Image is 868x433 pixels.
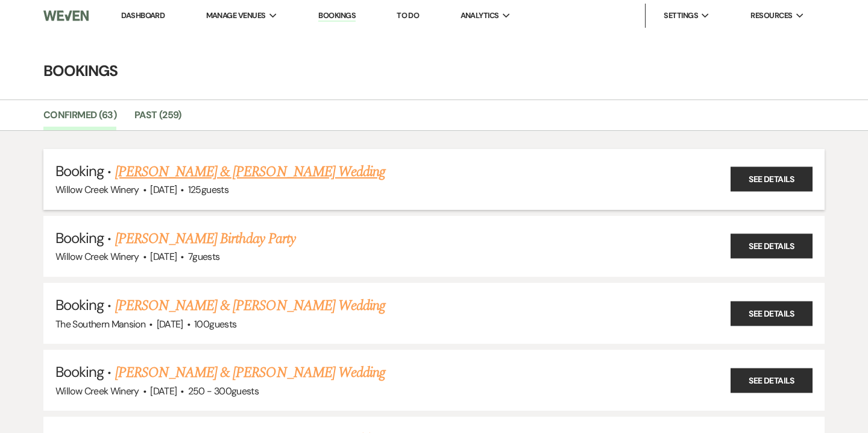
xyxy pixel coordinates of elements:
[157,318,183,330] span: [DATE]
[188,385,259,397] span: 250 - 300 guests
[43,107,116,130] a: Confirmed (63)
[55,183,139,196] span: Willow Creek Winery
[55,362,104,381] span: Booking
[55,296,104,314] span: Booking
[55,162,104,180] span: Booking
[55,385,139,397] span: Willow Creek Winery
[461,10,499,22] span: Analytics
[150,250,177,263] span: [DATE]
[664,10,698,22] span: Settings
[121,10,165,21] a: Dashboard
[731,167,813,192] a: See Details
[134,107,181,130] a: Past (259)
[115,161,385,183] a: [PERSON_NAME] & [PERSON_NAME] Wedding
[188,183,228,196] span: 125 guests
[731,368,813,393] a: See Details
[115,295,385,317] a: [PERSON_NAME] & [PERSON_NAME] Wedding
[731,301,813,326] a: See Details
[397,10,419,21] a: To Do
[150,385,177,397] span: [DATE]
[318,10,356,22] a: Bookings
[55,250,139,263] span: Willow Creek Winery
[115,362,385,384] a: [PERSON_NAME] & [PERSON_NAME] Wedding
[750,10,792,22] span: Resources
[115,228,295,250] a: [PERSON_NAME] Birthday Party
[194,318,236,330] span: 100 guests
[188,250,220,263] span: 7 guests
[55,229,104,247] span: Booking
[43,3,89,28] img: Weven Logo
[206,10,266,22] span: Manage Venues
[150,183,177,196] span: [DATE]
[55,318,145,330] span: The Southern Mansion
[731,234,813,259] a: See Details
